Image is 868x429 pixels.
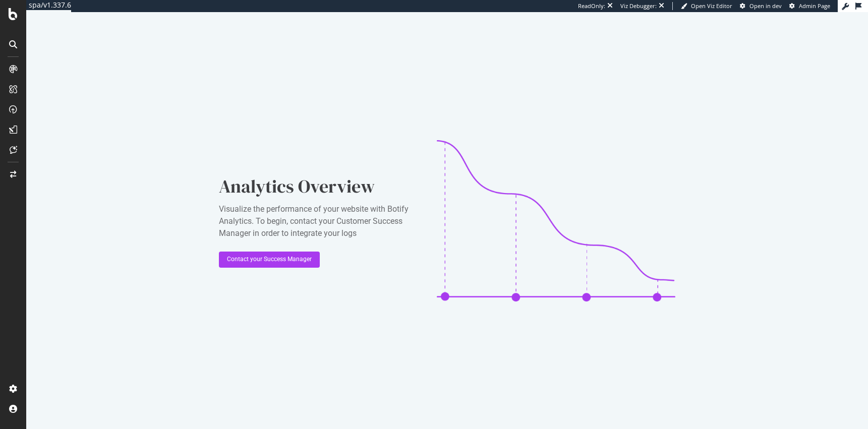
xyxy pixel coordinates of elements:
div: Analytics Overview [219,174,421,199]
a: Admin Page [789,2,830,10]
span: Open Viz Editor [691,2,732,10]
span: Admin Page [799,2,830,10]
a: Open Viz Editor [681,2,732,10]
a: Open in dev [740,2,782,10]
img: CaL_T18e.png [437,140,675,301]
div: Visualize the performance of your website with Botify Analytics. To begin, contact your Customer ... [219,203,421,239]
div: Contact your Success Manager [227,255,312,264]
span: Open in dev [749,2,782,10]
button: Contact your Success Manager [219,252,320,268]
div: Viz Debugger: [620,2,657,10]
div: ReadOnly: [578,2,605,10]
